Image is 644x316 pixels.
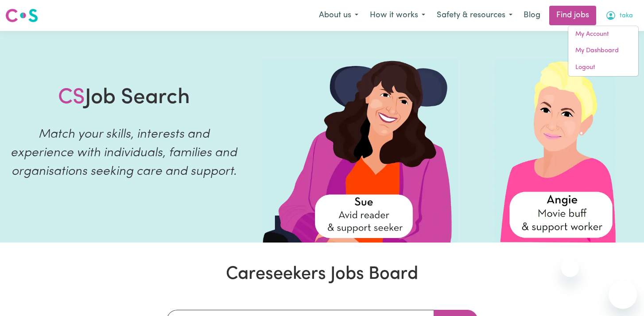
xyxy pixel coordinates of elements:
[5,5,38,26] a: Careseekers logo
[58,87,85,108] span: CS
[518,6,546,25] a: Blog
[364,6,431,25] button: How it works
[600,6,639,25] button: My Account
[549,6,596,25] a: Find jobs
[58,85,190,111] h1: Job Search
[568,26,638,43] a: My Account
[431,6,518,25] button: Safety & resources
[568,59,638,76] a: Logout
[5,8,38,23] img: Careseekers logo
[568,42,638,59] a: My Dashboard
[561,259,579,277] iframe: Close message
[620,11,633,21] span: taka
[609,281,637,309] iframe: Button to launch messaging window
[568,26,639,77] div: My Account
[11,125,237,181] p: Match your skills, interests and experience with individuals, families and organisations seeking ...
[313,6,364,25] button: About us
